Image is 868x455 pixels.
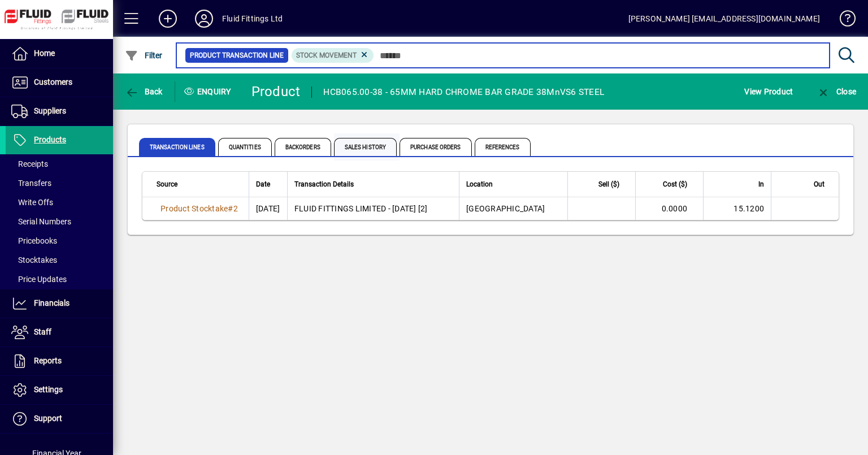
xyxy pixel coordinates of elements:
span: Filter [125,51,163,60]
span: # [228,204,233,213]
td: [DATE] [249,197,287,220]
span: Date [256,178,270,190]
span: [GEOGRAPHIC_DATA] [466,204,545,213]
span: Product Transaction Line [190,50,284,61]
span: Backorders [275,138,331,156]
a: Support [6,405,113,433]
span: Quantities [218,138,272,156]
span: Transaction Details [294,178,354,190]
a: Suppliers [6,97,113,125]
a: Reports [6,347,113,375]
span: References [475,138,531,156]
span: Staff [34,327,51,336]
span: Suppliers [34,106,66,115]
a: Product Stocktake#2 [157,202,242,215]
span: Write Offs [11,198,53,207]
span: Location [466,178,493,190]
span: Serial Numbers [11,217,71,226]
app-page-header-button: Close enquiry [805,81,868,102]
a: Receipts [6,154,113,174]
a: Settings [6,376,113,404]
a: Customers [6,68,113,97]
span: Stocktakes [11,255,57,265]
td: FLUID FITTINGS LIMITED - [DATE] [2] [287,197,459,220]
span: Close [817,87,856,96]
span: Settings [34,385,63,394]
span: 2 [233,204,238,213]
span: Customers [34,77,72,86]
span: Reports [34,356,62,365]
span: Cost ($) [663,178,687,190]
span: Transaction Lines [139,138,215,156]
button: Filter [122,45,166,66]
span: Stock movement [296,51,357,59]
span: Source [157,178,177,190]
span: View Product [744,83,793,101]
a: Staff [6,318,113,346]
button: View Product [741,81,796,102]
div: Product [251,83,301,101]
div: Sell ($) [575,178,630,190]
span: Home [34,49,55,58]
span: Back [125,87,163,96]
button: Profile [186,8,222,29]
div: Enquiry [175,83,243,101]
td: 0.0000 [635,197,703,220]
span: In [758,178,764,190]
div: Cost ($) [643,178,697,190]
span: Receipts [11,159,48,168]
button: Add [150,8,186,29]
a: Serial Numbers [6,212,113,231]
button: Close [814,81,859,102]
span: Financials [34,298,70,307]
span: Price Updates [11,275,67,284]
a: Transfers [6,174,113,193]
app-page-header-button: Back [113,81,175,102]
span: Transfers [11,179,51,188]
div: Location [466,178,561,190]
a: Home [6,40,113,68]
a: Price Updates [6,270,113,289]
div: Fluid Fittings Ltd [222,10,283,28]
span: Sell ($) [598,178,619,190]
a: Pricebooks [6,231,113,250]
div: Date [256,178,280,190]
div: HCB065.00-38 - 65MM HARD CHROME BAR GRADE 38MnVS6 STEEL [323,83,604,101]
button: Back [122,81,166,102]
a: Stocktakes [6,250,113,270]
a: Financials [6,289,113,318]
a: Knowledge Base [831,2,854,39]
span: Purchase Orders [400,138,472,156]
div: Source [157,178,242,190]
div: [PERSON_NAME] [EMAIL_ADDRESS][DOMAIN_NAME] [628,10,820,28]
span: Product Stocktake [160,204,228,213]
span: Sales History [334,138,397,156]
span: Products [34,135,66,144]
a: Write Offs [6,193,113,212]
span: Out [814,178,824,190]
span: 15.1200 [734,204,764,213]
span: Pricebooks [11,236,57,245]
span: Support [34,414,62,423]
mat-chip: Product Transaction Type: Stock movement [292,48,374,63]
